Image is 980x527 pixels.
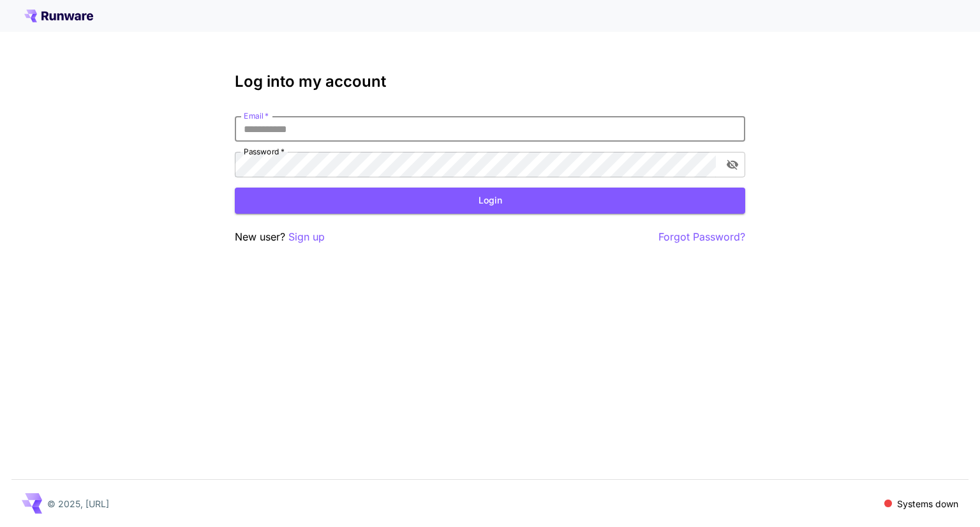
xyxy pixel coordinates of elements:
label: Email [244,110,269,121]
p: New user? [235,229,325,245]
button: Login [235,188,745,214]
button: toggle password visibility [721,153,744,176]
h3: Log into my account [235,73,745,91]
button: Forgot Password? [658,229,745,245]
button: Sign up [288,229,325,245]
p: Systems down [897,497,958,510]
p: © 2025, [URL] [47,497,109,510]
label: Password [244,146,285,157]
